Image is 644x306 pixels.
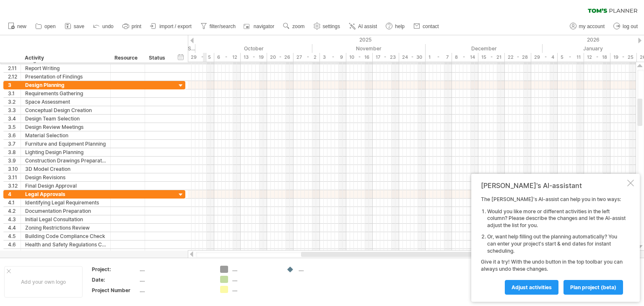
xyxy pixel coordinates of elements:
a: filter/search [198,21,238,32]
div: .... [140,287,210,294]
div: .... [299,266,344,273]
a: settings [312,21,343,32]
div: 4.4 [8,224,21,232]
div: Material Selection [25,131,106,139]
span: undo [102,24,114,29]
div: 3.9 [8,157,21,165]
div: .... [232,276,278,283]
div: 24 - 30 [399,53,426,62]
div: 29 - 4 [531,53,558,62]
div: Project Number [92,287,138,294]
div: [PERSON_NAME]'s AI-assistant [481,181,626,190]
div: .... [232,266,278,273]
div: Activity [25,54,106,62]
li: Or, want help filling out the planning automatically? You can enter your project's start & end da... [487,233,626,254]
a: plan project (beta) [563,280,623,295]
div: Status [149,54,167,62]
a: log out [611,21,640,32]
div: Project: [92,266,138,273]
div: 4.6 [8,241,21,248]
li: Would you like more or different activities in the left column? Please describe the changes and l... [487,208,626,229]
a: import / export [148,21,194,32]
div: 3.12 [8,182,21,190]
a: my account [568,21,607,32]
div: Design Planning [25,81,106,89]
div: 3.1 [8,89,21,97]
div: November 2025 [312,44,426,53]
div: 4.5 [8,232,21,240]
div: Documentation Preparation [25,207,106,215]
div: 5 - 11 [558,53,584,62]
div: 3 - 9 [320,53,346,62]
div: 4.1 [8,199,21,207]
span: save [74,24,84,29]
div: Report Writing [25,64,106,72]
span: open [44,24,56,29]
div: 17 - 23 [373,53,399,62]
div: Conceptual Design Creation [25,106,106,114]
div: Construction Drawings Preparation [25,157,106,165]
div: October 2025 [195,44,312,53]
div: 10 - 16 [346,53,373,62]
div: 3.2 [8,98,21,106]
span: my account [579,24,605,29]
div: 27 - 2 [293,53,320,62]
div: 2.12 [8,73,21,81]
div: Design Revisions [25,173,106,181]
div: Initial Legal Consultation [25,215,106,223]
a: zoom [281,21,307,32]
div: 19 - 25 [610,53,637,62]
div: 8 - 14 [452,53,478,62]
a: new [6,21,29,32]
span: filter/search [210,24,236,29]
div: Building Code Compliance Check [25,232,106,240]
div: 3.4 [8,115,21,123]
span: Adjust activities [512,284,552,290]
div: 3.6 [8,131,21,139]
div: Furniture and Equipment Planning [25,140,106,148]
div: 4 [8,190,21,198]
a: AI assist [347,21,379,32]
span: log out [623,24,638,29]
a: Adjust activities [505,280,558,295]
div: 3.5 [8,123,21,131]
div: Resource [114,54,140,62]
span: contact [423,24,439,29]
a: save [62,21,87,32]
div: Zoning Restrictions Review [25,224,106,232]
div: December 2025 [426,44,543,53]
span: plan project (beta) [570,284,616,290]
div: 4.7 [8,249,21,257]
div: Design Team Selection [25,115,106,123]
a: open [33,21,58,32]
div: Design Review Meetings [25,123,106,131]
div: 3.3 [8,106,21,114]
a: help [384,21,407,32]
div: 15 - 21 [478,53,505,62]
div: 6 - 12 [214,53,241,62]
div: .... [232,286,278,293]
div: 3.8 [8,148,21,156]
div: 29 - 5 [188,53,214,62]
div: 3 [8,81,21,89]
div: Requirements Gathering [25,89,106,97]
span: help [395,24,405,29]
div: 20 - 26 [267,53,293,62]
span: zoom [292,24,304,29]
span: AI assist [358,24,377,29]
a: undo [91,21,116,32]
div: Space Assessment [25,98,106,106]
div: 3.7 [8,140,21,148]
div: .... [140,266,210,273]
div: .... [140,276,210,283]
div: Date: [92,276,138,283]
div: Add your own logo [4,266,83,298]
span: navigator [254,24,274,29]
a: print [120,21,144,32]
div: Health and Safety Regulations Compliance [25,241,106,248]
a: navigator [242,21,277,32]
div: Presentation of Findings [25,73,106,81]
div: 12 - 18 [584,53,610,62]
div: 3D Model Creation [25,165,106,173]
div: Legal Approvals [25,190,106,198]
